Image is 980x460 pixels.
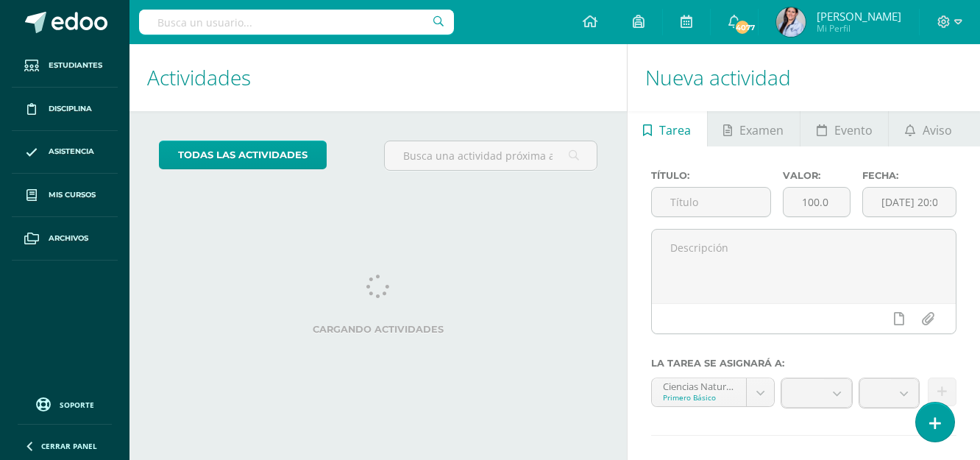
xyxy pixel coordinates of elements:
[49,189,96,201] span: Mis cursos
[159,324,597,335] label: Cargando actividades
[651,170,772,181] label: Título:
[817,9,901,24] span: [PERSON_NAME]
[645,44,962,111] h1: Nueva actividad
[651,358,956,369] label: La tarea se asignará a:
[12,88,118,131] a: Disciplina
[800,111,888,146] a: Evento
[784,188,850,216] input: Puntos máximos
[49,233,88,244] span: Archivos
[652,188,771,216] input: Título
[12,131,118,174] a: Asistencia
[49,146,94,158] span: Asistencia
[663,378,735,392] div: Ciencias Naturales 'A'
[889,111,967,146] a: Aviso
[147,44,609,111] h1: Actividades
[12,217,118,261] a: Archivos
[49,60,102,71] span: Estudiantes
[12,44,118,88] a: Estudiantes
[159,141,327,169] a: todas las Actividades
[659,113,691,148] span: Tarea
[139,10,454,35] input: Busca un usuario...
[783,170,851,181] label: Valor:
[817,22,901,35] span: Mi Perfil
[863,188,956,216] input: Fecha de entrega
[776,7,806,37] img: 21996f1dc71bbb98302dcc9716dc5632.png
[12,174,118,217] a: Mis cursos
[923,113,952,148] span: Aviso
[628,111,707,146] a: Tarea
[862,170,956,181] label: Fecha:
[734,19,750,35] span: 4077
[708,111,800,146] a: Examen
[41,441,97,451] span: Cerrar panel
[834,113,873,148] span: Evento
[663,392,735,403] div: Primero Básico
[60,400,94,410] span: Soporte
[49,103,92,115] span: Disciplina
[739,113,784,148] span: Examen
[385,141,597,170] input: Busca una actividad próxima aquí...
[18,394,112,414] a: Soporte
[652,378,774,406] a: Ciencias Naturales 'A'Primero Básico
